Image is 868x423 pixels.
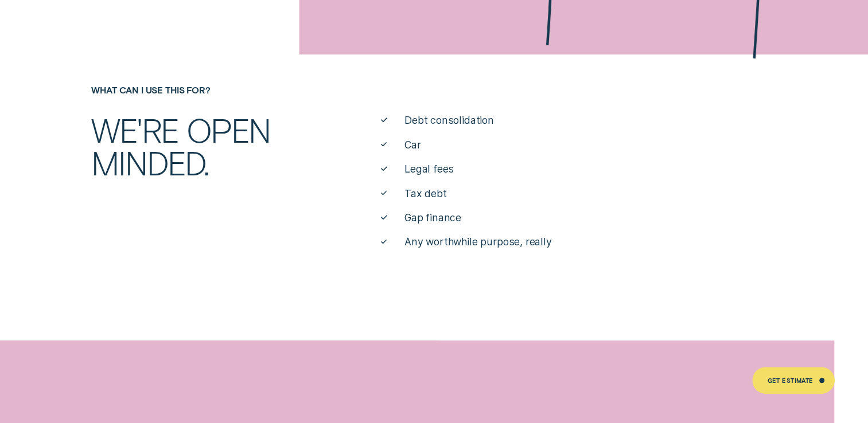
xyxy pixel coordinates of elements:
[404,113,494,127] span: Debt consolidation
[87,85,318,95] div: What can I use this for?
[404,211,461,225] span: Gap finance
[752,367,835,394] a: Get Estimate
[87,113,318,178] div: We're open minded.
[404,235,552,249] span: Any worthwhile purpose, really
[404,138,421,152] span: Car
[404,162,454,176] span: Legal fees
[404,187,447,201] span: Tax debt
